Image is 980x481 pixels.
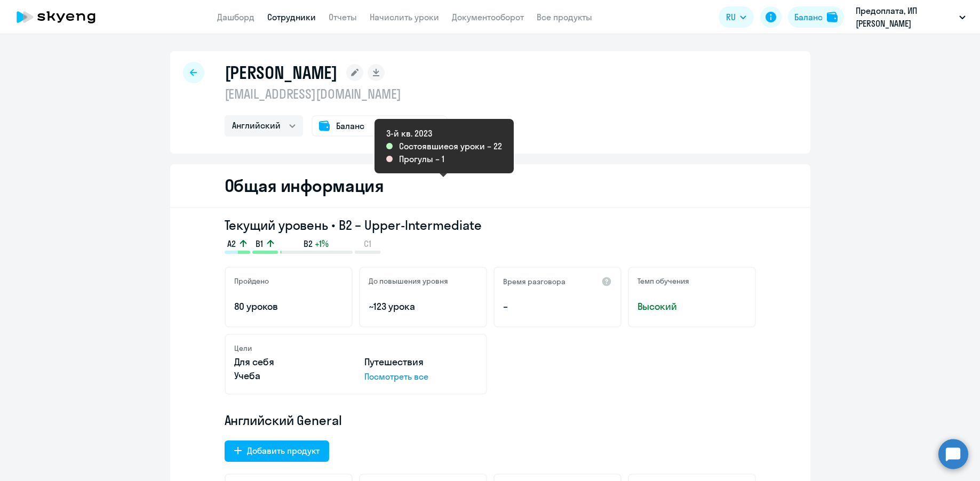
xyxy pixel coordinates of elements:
[315,238,329,250] span: +1%
[370,12,439,22] a: Начислить уроки
[225,217,756,234] h3: Текущий уровень • B2 – Upper-Intermediate
[217,12,254,22] a: Дашборд
[234,355,347,369] p: Для себя
[503,277,565,286] h5: Время разговора
[452,12,524,22] a: Документооборот
[256,238,263,250] span: B1
[850,4,971,30] button: Предоплата, ИП [PERSON_NAME]
[638,276,689,286] h5: Темп обучения
[225,85,448,102] p: [EMAIL_ADDRESS][DOMAIN_NAME]
[225,412,342,429] span: Английский General
[856,4,955,30] p: Предоплата, ИП [PERSON_NAME]
[369,276,448,286] h5: До повышения уровня
[794,11,823,23] div: Баланс
[225,62,338,83] h1: [PERSON_NAME]
[827,12,838,22] img: balance
[405,119,440,132] span: 32 урока
[364,238,371,250] span: C1
[329,12,357,22] a: Отчеты
[503,300,612,314] p: –
[247,444,320,457] div: Добавить продукт
[234,276,269,286] h5: Пройдено
[788,6,844,28] button: Балансbalance
[267,12,316,22] a: Сотрудники
[234,369,347,383] p: Учеба
[364,370,477,383] p: Посмотреть все
[369,300,477,314] p: ~123 урока
[726,11,736,23] span: RU
[364,355,477,369] p: Путешествия
[234,300,343,314] p: 80 уроков
[225,440,329,462] button: Добавить продукт
[227,238,236,250] span: A2
[304,238,313,250] span: B2
[537,12,592,22] a: Все продукты
[234,343,252,353] h5: Цели
[336,119,364,132] span: Баланс
[638,300,746,314] span: Высокий
[225,175,384,196] h2: Общая информация
[719,6,754,28] button: RU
